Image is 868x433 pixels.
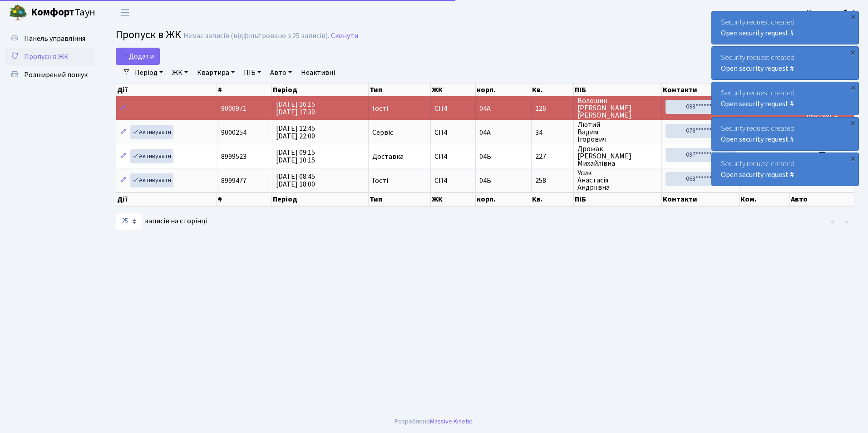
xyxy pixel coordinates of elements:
span: 04А [479,103,491,113]
a: Період [131,65,167,80]
span: Дрожак [PERSON_NAME] Михайлівна [577,145,658,167]
th: Контакти [662,192,740,206]
a: Пропуск в ЖК [5,48,95,66]
th: корп. [476,192,532,206]
th: # [217,84,272,96]
b: Комфорт [31,5,74,20]
span: СП4 [434,153,472,160]
a: Активувати [130,125,173,139]
span: [DATE] 08:45 [DATE] 18:00 [276,172,315,189]
span: СП4 [434,105,472,112]
span: Доставка [372,153,404,160]
span: 126 [535,105,570,112]
span: 34 [535,129,570,136]
span: Пропуск в ЖК [116,27,181,43]
span: 8999477 [221,176,247,186]
th: Ком. [740,192,790,206]
span: Розширений пошук [24,70,88,80]
a: Панель управління [5,30,95,48]
th: корп. [476,84,532,96]
span: СП4 [434,129,472,136]
div: Security request created [712,11,858,44]
th: Кв. [531,84,574,96]
span: Лютий Вадим Ігорович [577,121,658,143]
a: Open security request # [721,64,794,74]
a: Скинути [331,32,358,40]
select: записів на сторінці [116,213,142,230]
a: ЖК [168,65,192,80]
div: × [848,118,858,128]
span: 9000971 [221,103,247,113]
label: записів на сторінці [116,213,207,230]
a: Авто [266,65,296,80]
div: × [848,12,858,21]
a: Додати [116,48,160,65]
th: Кв. [531,192,574,206]
span: Гості [372,177,388,184]
th: ПІБ [574,84,662,96]
span: 04Б [479,152,491,162]
a: Open security request # [721,28,794,38]
th: Тип [369,192,431,206]
span: Волошин [PERSON_NAME] [PERSON_NAME] [577,97,658,119]
th: ЖК [431,192,476,206]
th: Тип [369,84,431,96]
span: 9000254 [221,128,247,138]
a: Open security request # [721,170,794,180]
span: Таун [31,5,95,20]
th: Період [272,84,369,96]
span: 04А [479,128,491,138]
th: Дії [116,192,217,206]
a: Активувати [130,173,173,187]
a: Open security request # [721,99,794,109]
span: 258 [535,177,570,184]
th: ЖК [431,84,476,96]
span: 8999523 [221,152,247,162]
div: × [848,48,858,57]
a: Неактивні [297,65,339,80]
div: Security request created [712,82,858,115]
th: Контакти [662,84,740,96]
div: Немає записів (відфільтровано з 25 записів). [183,32,329,40]
span: 227 [535,153,570,160]
span: Гості [372,105,388,112]
th: Період [272,192,369,206]
span: СП4 [434,177,472,184]
div: × [848,83,858,92]
span: [DATE] 16:15 [DATE] 17:30 [276,99,315,117]
a: ПІБ [240,65,265,80]
img: logo.png [9,4,27,22]
span: Додати [122,51,154,61]
a: Квартира [193,65,238,80]
div: Security request created [712,118,858,150]
div: Security request created [712,153,858,186]
span: [DATE] 12:45 [DATE] 22:00 [276,123,315,141]
span: Пропуск в ЖК [24,52,69,62]
a: Розширений пошук [5,66,95,84]
span: Панель управління [24,34,85,44]
th: Дії [116,84,217,96]
a: Open security request # [721,134,794,144]
a: Консьєрж б. 4. [807,7,857,18]
div: Security request created [712,47,858,79]
div: × [848,154,858,163]
th: Авто [790,192,854,206]
div: Розроблено . [395,417,473,427]
a: Massive Kinetic [430,417,472,426]
th: ПІБ [574,192,662,206]
span: 04Б [479,176,491,186]
span: [DATE] 09:15 [DATE] 10:15 [276,148,315,165]
th: # [217,192,272,206]
a: Активувати [130,149,173,163]
span: Усик Анастасія Андріївна [577,169,658,191]
button: Переключити навігацію [113,5,136,20]
span: Сервіс [372,129,393,136]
